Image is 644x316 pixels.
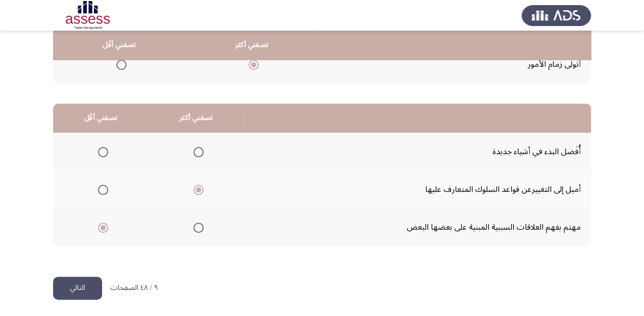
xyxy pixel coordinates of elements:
mat-radio-group: Select an option [244,56,259,73]
td: مهتم بفهم العلاقات السببية المبنية على بعضها البعض [244,208,591,246]
mat-radio-group: Select an option [189,143,204,160]
th: تصفني أقَل [53,31,185,60]
mat-radio-group: Select an option [112,56,127,73]
button: load next page [53,277,102,300]
mat-radio-group: Select an option [189,181,204,198]
th: تصفني أكثر [148,104,244,133]
img: Assessment logo of OCM R1 ASSESS [53,1,122,30]
p: ٩ / ٤٨ الصفحات [110,284,158,293]
td: أميل إلى التغييرعن قواعد السلوك المتعارف عليها [244,171,591,208]
mat-radio-group: Select an option [94,218,108,236]
th: تصفني أقَل [53,104,148,133]
mat-radio-group: Select an option [189,218,204,236]
td: أتولى زمام الأمور [318,45,591,83]
mat-radio-group: Select an option [94,143,108,160]
mat-radio-group: Select an option [94,181,108,198]
td: أُفَضل البدء في أشياء جديدة [244,133,591,171]
img: Assess Talent Management logo [522,1,591,30]
th: تصفني أكثر [185,31,318,60]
